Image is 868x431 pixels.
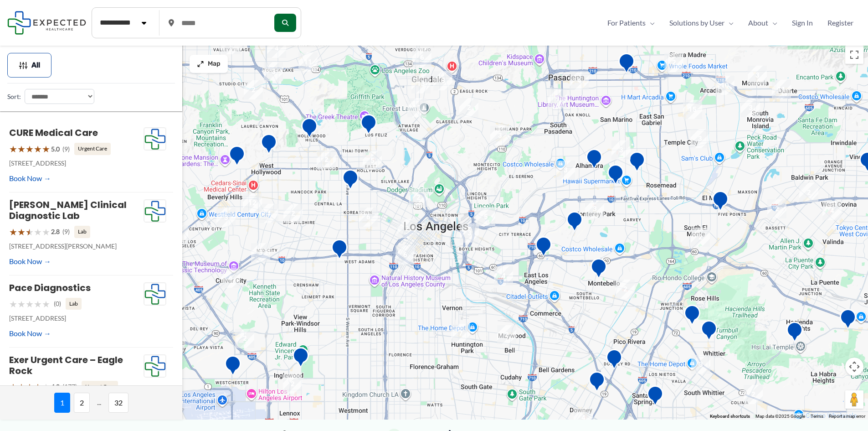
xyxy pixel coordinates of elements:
[476,207,495,226] div: 5
[845,358,863,376] button: Map camera controls
[66,298,82,310] span: Lab
[244,80,263,99] div: 2
[9,157,144,169] p: [STREET_ADDRESS]
[51,226,60,238] span: 2.8
[317,150,336,169] div: 2
[566,211,583,234] div: Monterey Park Hospital AHMC
[741,16,785,30] a: AboutMenu Toggle
[17,140,26,157] span: ★
[108,393,128,413] span: 32
[744,385,763,404] div: 2
[589,371,605,395] div: Downey MRI Center powered by RAYUS Radiology
[9,254,51,268] a: Book Now
[407,98,426,117] div: 11
[768,16,777,30] span: Menu Toggle
[261,134,277,157] div: Western Diagnostic Radiology by RADDICO &#8211; West Hollywood
[570,71,589,90] div: 4
[62,143,70,155] span: (9)
[190,55,228,73] button: Map
[74,143,111,155] span: Urgent Care
[54,393,70,413] span: 1
[611,140,631,160] div: 3
[586,149,602,172] div: Pacific Medical Imaging
[17,379,26,395] span: ★
[497,325,516,344] div: 2
[845,46,863,64] button: Toggle fullscreen view
[409,188,428,207] div: 2
[827,16,853,30] span: Register
[9,126,98,139] a: CURE Medical Care
[646,16,655,30] span: Menu Toggle
[548,89,567,109] div: 9
[395,245,415,265] div: 6
[42,223,50,240] span: ★
[840,309,856,332] div: Diagnostic Medical Group
[165,332,185,352] div: 3
[9,281,91,294] a: Pace Diagnostics
[7,91,21,103] label: Sort:
[574,408,593,427] div: 4
[755,414,805,419] span: Map data ©2025 Google
[9,296,17,312] span: ★
[9,312,144,324] p: [STREET_ADDRESS]
[451,324,470,343] div: 7
[741,98,760,117] div: 3
[301,118,318,141] div: Belmont Village Senior Living Hollywood Hills
[82,381,118,393] span: Urgent Care
[785,16,820,30] a: Sign In
[9,379,17,395] span: ★
[845,390,863,409] button: Drag Pegman onto the map to open Street View
[31,62,40,68] span: All
[748,16,768,30] span: About
[7,53,51,78] button: All
[243,193,262,213] div: 12
[535,236,552,260] div: Edward R. Roybal Comprehensive Health Center
[331,239,348,262] div: Western Convalescent Hospital
[811,414,823,419] a: Terms (opens in new tab)
[283,204,303,223] div: 2
[235,329,254,348] div: 2
[26,140,34,157] span: ★
[701,320,717,343] div: Mantro Mobile Imaging Llc
[259,204,278,223] div: 4
[216,208,236,227] div: 3
[221,269,240,288] div: 6
[748,66,767,85] div: 3
[691,355,710,374] div: 3
[585,199,604,218] div: 3
[412,48,431,67] div: 6
[629,151,645,175] div: Diagnostic Medical Group
[169,225,188,244] div: 2
[7,11,86,34] img: Expected Healthcare Logo - side, dark font, small
[208,60,221,68] span: Map
[26,379,34,395] span: ★
[494,266,513,286] div: 4
[34,296,42,312] span: ★
[26,223,34,240] span: ★
[490,126,509,145] div: 3
[225,355,241,379] div: Westchester Advanced Imaging
[34,140,42,157] span: ★
[144,355,166,378] img: Expected Healthcare Logo
[459,98,478,117] div: 2
[363,151,382,170] div: 5
[74,226,90,238] span: Lab
[684,305,700,328] div: Montes Medical Group, Inc.
[42,379,50,395] span: ★
[710,413,750,420] button: Keyboard shortcuts
[616,280,635,299] div: 2
[74,393,90,413] span: 2
[283,374,302,394] div: 2
[197,60,204,68] img: Maximize
[9,198,127,222] a: [PERSON_NAME] Clinical Diagnostic Lab
[9,353,123,377] a: Exer Urgent Care – Eagle Rock
[42,140,50,157] span: ★
[342,169,359,192] div: Western Diagnostic Radiology by RADDICO &#8211; Central LA
[690,129,709,148] div: 3
[229,145,245,169] div: Sunset Diagnostic Radiology
[144,128,166,151] img: Expected Healthcare Logo
[829,414,865,419] a: Report a map error
[9,171,51,185] a: Book Now
[556,161,575,180] div: 3
[662,16,741,30] a: Solutions by UserMenu Toggle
